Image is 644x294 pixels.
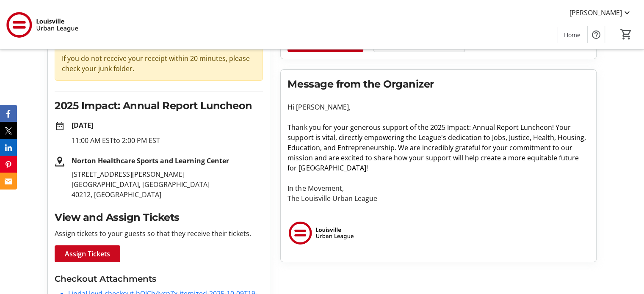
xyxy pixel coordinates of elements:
h2: 2025 Impact: Annual Report Luncheon [55,98,263,113]
p: The Louisville Urban League [287,193,589,203]
h3: Checkout Attachments [55,272,263,285]
span: Thank you for your generous support of the 2025 Impact: Annual Report Luncheon! Your support is v... [287,123,586,173]
button: Cart [619,27,634,42]
button: [PERSON_NAME] [563,6,639,19]
mat-icon: date_range [55,121,65,131]
strong: [DATE] [72,121,93,130]
a: View My Account [287,35,363,52]
a: Home [557,27,587,43]
p: Hi [PERSON_NAME], [287,102,589,112]
button: Help [588,26,605,43]
span: Assign Tickets [65,249,110,259]
img: Louisville Urban League's Logo [5,3,80,46]
p: Assign tickets to your guests so that they receive their tickets. [55,228,263,239]
a: My Payment Methods [373,35,465,52]
a: Assign Tickets [55,245,120,262]
h2: Message from the Organizer [287,77,589,92]
p: In the Movement, [287,183,589,193]
h2: View and Assign Tickets [55,210,263,225]
span: [PERSON_NAME] [569,8,622,18]
p: 11:00 AM EST to 2:00 PM EST [72,135,263,146]
div: If you do not receive your receipt within 20 minutes, please check your junk folder. [55,46,263,81]
span: Home [564,30,580,39]
strong: Norton Healthcare Sports and Learning Center [72,156,229,165]
img: Louisville Urban League logo [287,214,355,252]
p: [STREET_ADDRESS][PERSON_NAME] [GEOGRAPHIC_DATA], [GEOGRAPHIC_DATA] 40212, [GEOGRAPHIC_DATA] [72,169,263,200]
